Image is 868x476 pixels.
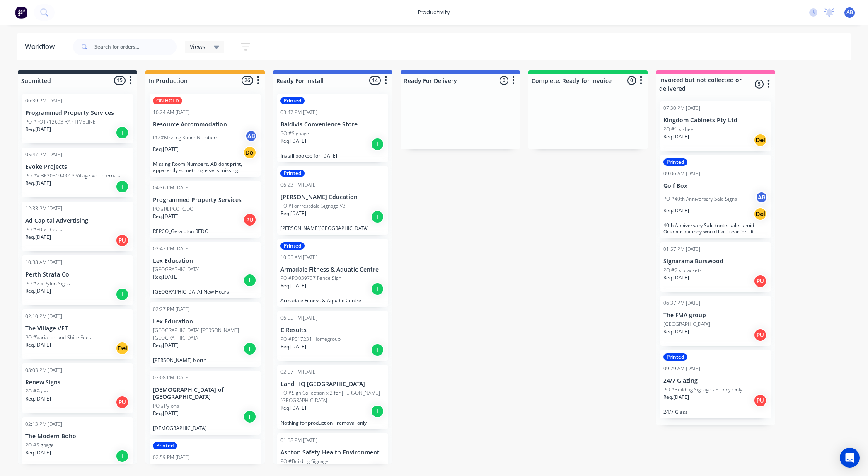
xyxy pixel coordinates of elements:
[663,170,700,177] div: 09:06 AM [DATE]
[663,158,687,166] div: Printed
[280,282,306,289] p: Req. [DATE]
[280,225,385,231] p: [PERSON_NAME][GEOGRAPHIC_DATA]
[116,288,129,301] div: I
[190,42,206,51] span: Views
[280,109,317,116] div: 03:47 PM [DATE]
[660,350,771,418] div: Printed09:29 AM [DATE]24/7 GlazingPO #Building Signage - Supply OnlyReq.[DATE]PU24/7 Glass
[25,388,49,395] p: PO #Poles
[25,226,62,233] p: PO #30 x Decals
[116,126,129,139] div: I
[25,433,130,440] p: The Modern Boho
[663,365,700,372] div: 09:29 AM [DATE]
[280,458,329,465] p: PO #Building Signage
[280,381,385,388] p: Land HQ [GEOGRAPHIC_DATA]
[840,448,860,468] div: Open Intercom Messenger
[25,367,62,374] div: 08:03 PM [DATE]
[153,318,257,325] p: Lex Education
[25,379,130,386] p: Renew Signs
[754,394,767,407] div: PU
[153,410,179,417] p: Req. [DATE]
[153,442,177,449] div: Printed
[280,266,385,273] p: Armadale Fitness & Aquatic Centre
[754,134,767,147] div: Del
[663,104,700,112] div: 07:30 PM [DATE]
[25,109,130,117] p: Programmed Property Services
[663,274,689,282] p: Req. [DATE]
[153,374,190,381] div: 02:08 PM [DATE]
[22,94,133,143] div: 06:39 PM [DATE]Programmed Property ServicesPO #PO1712693 RAP TIMELINEReq.[DATE]I
[25,163,130,170] p: Evoke Projects
[153,134,218,141] p: PO #Missing Room Numbers
[153,197,257,204] p: Programmed Property Services
[150,94,261,177] div: ON HOLD10:24 AM [DATE]Resource AccommodationPO #Missing Room NumbersABReq.[DATE]DelMissing Room N...
[280,420,385,426] p: Nothing for production - removal only
[243,146,256,159] div: Del
[25,42,59,52] div: Workflow
[153,454,190,461] div: 02:59 PM [DATE]
[25,334,91,341] p: PO #Variation and Shire Fees
[663,409,768,415] p: 24/7 Glass
[277,311,388,361] div: 06:55 PM [DATE]C ResultsPO #P017231 HomegroupReq.[DATE]I
[371,405,384,418] div: I
[25,420,62,428] div: 02:13 PM [DATE]
[663,182,768,189] p: Golf Box
[153,213,179,220] p: Req. [DATE]
[25,325,130,332] p: The Village VET
[663,299,700,307] div: 06:37 PM [DATE]
[371,282,384,296] div: I
[280,170,305,177] div: Printed
[243,274,256,287] div: I
[663,117,768,124] p: Kingdom Cabinets Pty Ltd
[25,313,62,320] div: 02:10 PM [DATE]
[663,207,689,214] p: Req. [DATE]
[15,6,27,19] img: Factory
[116,396,129,409] div: PU
[280,130,309,137] p: PO #Signage
[280,343,306,350] p: Req. [DATE]
[153,425,257,431] p: [DEMOGRAPHIC_DATA]
[280,181,317,189] div: 06:23 PM [DATE]
[663,312,768,319] p: The FMA group
[280,335,341,343] p: PO #P017231 Homegroup
[25,180,51,187] p: Req. [DATE]
[25,442,54,449] p: PO #Signage
[153,257,257,265] p: Lex Education
[25,449,51,457] p: Req. [DATE]
[22,309,133,359] div: 02:10 PM [DATE]The Village VETPO #Variation and Shire FeesReq.[DATE]Del
[153,228,257,234] p: REPCO_Geraldton REDO
[280,368,317,376] div: 02:57 PM [DATE]
[754,207,767,221] div: Del
[153,289,257,295] p: [GEOGRAPHIC_DATA] New Hours
[755,191,768,204] div: AB
[280,389,385,404] p: PO #Sign Collection x 2 for [PERSON_NAME][GEOGRAPHIC_DATA]
[663,133,689,141] p: Req. [DATE]
[660,242,771,292] div: 01:57 PM [DATE]Signarama BurswoodPO #2 x bracketsReq.[DATE]PU
[153,97,182,104] div: ON HOLD
[663,353,687,361] div: Printed
[25,395,51,403] p: Req. [DATE]
[663,328,689,335] p: Req. [DATE]
[280,404,306,412] p: Req. [DATE]
[280,202,346,210] p: PO #Forrrestdale Signage V3
[116,449,129,463] div: I
[25,259,62,266] div: 10:38 AM [DATE]
[371,138,384,151] div: I
[371,343,384,357] div: I
[153,327,257,342] p: [GEOGRAPHIC_DATA] [PERSON_NAME][GEOGRAPHIC_DATA]
[277,94,388,162] div: Printed03:47 PM [DATE]Baldivis Convenience StorePO #SignageReq.[DATE]IInstall booked for [DATE]
[277,239,388,307] div: Printed10:05 AM [DATE]Armadale Fitness & Aquatic CentrePO #PO039737 Fence SignReq.[DATE]IArmadale...
[663,393,689,401] p: Req. [DATE]
[660,296,771,346] div: 06:37 PM [DATE]The FMA group[GEOGRAPHIC_DATA]Req.[DATE]PU
[22,255,133,305] div: 10:38 AM [DATE]Perth Strata CoPO #2 x Pylon SignsReq.[DATE]I
[150,181,261,238] div: 04:36 PM [DATE]Programmed Property ServicesPO #REPCO REDOReq.[DATE]PUREPCO_Geraldton REDO
[25,118,96,126] p: PO #PO1712693 RAP TIMELINE
[153,109,190,116] div: 10:24 AM [DATE]
[754,328,767,342] div: PU
[846,9,853,16] span: AB
[153,273,179,281] p: Req. [DATE]
[153,161,257,173] p: Missing Room Numbers. AB dont print, apparently something else is missing.
[280,97,305,104] div: Printed
[663,258,768,265] p: Signarama Burswood
[25,217,130,224] p: Ad Capital Advertising
[22,202,133,251] div: 12:33 PM [DATE]Ad Capital AdvertisingPO #30 x DecalsReq.[DATE]PU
